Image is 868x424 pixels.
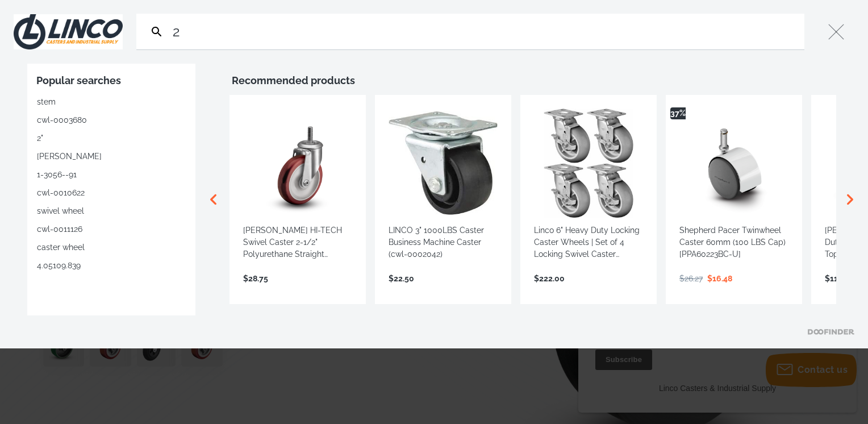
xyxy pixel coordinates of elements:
button: Select suggestion: 2" [36,129,186,147]
div: Popular searches [36,73,186,88]
span: [PERSON_NAME] [37,151,102,163]
button: Subscribe [12,17,69,38]
span: 2" [37,132,43,144]
svg: Search [150,25,164,39]
a: Doofinder home page [808,329,854,335]
button: Select suggestion: cwl-0010622 [36,184,186,202]
button: Select suggestion: cwl-0003680 [36,111,186,129]
div: Suggestion: 2" [36,129,186,147]
div: Suggestion: stem [36,93,186,111]
input: Subscribe [17,204,74,225]
svg: Scroll left [202,188,225,211]
div: Suggestion: shepard [36,147,186,165]
button: Close [818,14,854,50]
div: Suggestion: 1-3056--91 [36,165,186,184]
button: Select suggestion: 4.05109.839 [36,256,186,275]
div: Suggestion: caster wheel [36,238,186,256]
div: Suggestion: cwl-0011126 [36,220,186,238]
div: Suggestion: swivel wheel [36,202,186,220]
span: Linco Casters & Industrial Supply [81,238,198,247]
span: cwl-0010622 [37,187,85,199]
button: Select suggestion: shepard [36,147,186,165]
span: 1-3056--91 [37,169,77,181]
svg: Scroll right [838,188,861,211]
label: Email Address [17,156,261,170]
span: cwl-0011126 [37,223,82,235]
div: Recommended products [232,73,854,88]
button: Select suggestion: swivel wheel [36,202,186,220]
span: swivel wheel [37,205,84,217]
img: Close [14,14,123,49]
div: Suggestion: cwl-0010622 [36,184,186,202]
input: Search… [170,14,800,49]
button: Select suggestion: 1-3056--91 [36,165,186,184]
div: Suggestion: 4.05109.839 [36,256,186,275]
strong: Sign up and Save 10% On Your Order [48,132,229,143]
button: Select suggestion: cwl-0011126 [36,220,186,238]
span: cwl-0003680 [37,114,87,126]
span: 4.05109.839 [37,260,81,272]
button: Select suggestion: stem [36,93,186,111]
span: stem [37,96,56,108]
div: Suggestion: cwl-0003680 [36,111,186,129]
span: caster wheel [37,242,85,253]
button: Select suggestion: caster wheel [36,238,186,256]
